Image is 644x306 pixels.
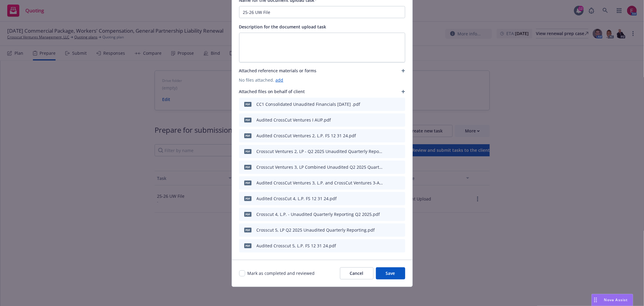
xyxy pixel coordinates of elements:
[244,243,252,248] span: pdf
[257,117,331,123] div: Audited CrossCut Ventures I AUP.pdf
[257,243,336,249] div: Audited Crosscut 5, L.P. FS 12 31 24.pdf
[397,116,403,124] button: unlink file
[386,226,392,234] button: preview file
[397,179,403,187] button: unlink file
[244,118,252,122] span: pdf
[386,148,392,155] button: preview file
[257,148,384,155] div: Crosscut Ventures 2, LP - Q2 2025 Unaudited Quarterly Reporting .pdf
[244,149,252,154] span: pdf
[257,195,337,202] div: Audited CrossCut 4, L.P. FS 12 31 24.pdf
[397,132,403,140] button: unlink file
[257,211,380,217] div: Crosscut 4, L.P. - Unaudited Quarterly Reporting Q2 2025.pdf
[257,164,384,170] div: Crosscut Ventures 3, LP Combined Unaudited Q2 2025 Quarterly Reporting.pdf
[257,227,375,233] div: Crosscut 5, LP Q2 2025 Unaudited Quarterly Reporting.pdf
[386,100,392,108] button: preview file
[257,101,360,107] div: CC1 Consolidated Unaudited Financials [DATE] .pdf
[239,88,305,95] span: Attached files on behalf of client
[397,226,403,234] button: unlink file
[248,270,315,276] span: Mark as completed and reviewed
[239,24,326,30] span: Description for the document upload task
[397,195,403,203] button: unlink file
[591,294,633,306] button: Nova Assist
[244,133,252,138] span: pdf
[257,132,356,139] div: Audited CrossCut Ventures 2, L.P. FS 12 31 24.pdf
[604,297,628,302] span: Nova Assist
[386,195,392,203] button: preview file
[386,210,392,218] button: preview file
[386,132,392,140] button: preview file
[244,102,252,106] span: pdf
[340,267,373,279] button: Cancel
[397,100,403,108] button: unlink file
[386,163,392,171] button: preview file
[239,77,405,83] span: No files attached.
[276,77,284,83] a: add
[239,67,317,74] span: Attached reference materials or forms
[386,116,392,124] button: preview file
[397,163,403,171] button: unlink file
[244,165,252,169] span: pdf
[592,294,599,306] div: Drag to move
[397,210,403,218] button: unlink file
[244,228,252,232] span: pdf
[244,212,252,216] span: pdf
[244,181,252,185] span: pdf
[257,180,384,186] div: Audited CrossCut Ventures 3, L.P. and CrossCut Ventures 3-A, L.P. FS 12.pdf
[386,242,392,250] button: preview file
[386,179,392,187] button: preview file
[376,267,405,279] button: Save
[397,242,403,250] button: unlink file
[244,196,252,201] span: pdf
[397,148,403,155] button: unlink file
